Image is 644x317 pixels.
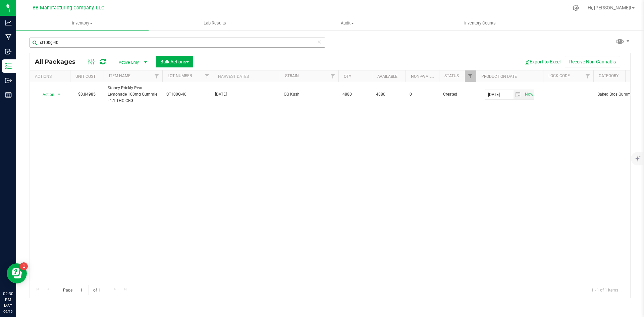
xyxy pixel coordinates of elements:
[281,16,414,30] a: Audit
[7,263,27,283] iframe: Resource center
[481,74,517,79] a: Production Date
[465,70,476,82] a: Filter
[599,73,619,78] a: Category
[35,58,82,65] span: All Packages
[16,16,149,30] a: Inventory
[344,74,351,79] a: Qty
[281,20,413,26] span: Audit
[588,5,631,10] span: Hi, [PERSON_NAME]!
[523,90,535,99] span: Set Current date
[33,5,104,11] span: BB Manufacturing Company, LLC
[582,70,593,82] a: Filter
[455,20,505,26] span: Inventory Counts
[108,85,158,104] span: Stoney Prickly Pear Lemonade 100mg Gummie - 1:1 THC:CBG
[109,73,130,78] a: Item Name
[166,91,209,98] span: ST100G-40
[444,73,459,78] a: Status
[327,70,338,82] a: Filter
[37,90,55,99] span: Action
[16,20,149,26] span: Inventory
[5,63,12,69] inline-svg: Inventory
[523,90,534,99] span: select
[565,56,620,67] button: Receive Non-Cannabis
[160,59,189,64] span: Bulk Actions
[3,291,13,309] p: 02:30 PM MST
[285,73,299,78] a: Strain
[168,73,192,78] a: Lot Number
[520,56,565,67] button: Export to Excel
[75,74,96,79] a: Unit Cost
[317,38,322,46] span: Clear
[5,77,12,84] inline-svg: Outbound
[377,74,397,79] a: Available
[548,73,570,78] a: Lock Code
[514,90,523,99] span: select
[215,91,278,98] div: Value 1: 2024-11-26
[5,19,12,26] inline-svg: Analytics
[213,70,280,82] th: Harvest Dates
[55,90,63,99] span: select
[156,56,193,67] button: Bulk Actions
[20,262,28,270] iframe: Resource center unread badge
[195,20,235,26] span: Lab Results
[284,91,334,98] span: OG Kush
[3,309,13,314] p: 09/19
[35,74,67,79] div: Actions
[376,91,401,98] span: 4880
[77,285,89,295] input: 1
[586,285,624,295] span: 1 - 1 of 1 items
[342,91,368,98] span: 4880
[151,70,162,82] a: Filter
[57,285,106,295] span: Page of 1
[5,48,12,55] inline-svg: Inbound
[30,38,325,48] input: Search Package ID, Item Name, SKU, Lot or Part Number...
[414,16,546,30] a: Inventory Counts
[149,16,281,30] a: Lab Results
[202,70,213,82] a: Filter
[443,91,472,98] span: Created
[70,82,104,107] td: $0.84985
[411,74,441,79] a: Non-Available
[5,34,12,41] inline-svg: Manufacturing
[5,92,12,98] inline-svg: Reports
[410,91,435,98] span: 0
[572,5,580,11] div: Manage settings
